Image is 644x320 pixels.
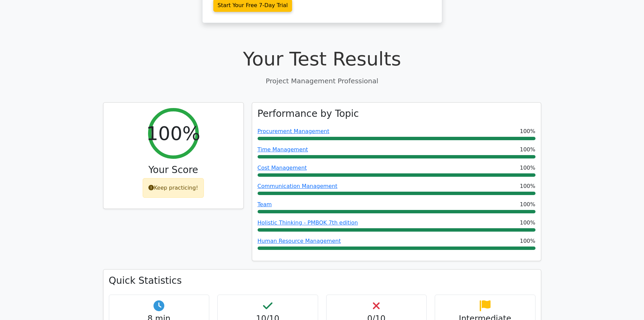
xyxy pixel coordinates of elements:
[520,237,535,245] span: 100%
[258,108,359,120] h3: Performance by Topic
[146,122,200,145] h2: 100%
[258,219,358,226] a: Holistic Thinking - PMBOK 7th edition
[258,238,341,244] a: Human Resource Management
[520,200,535,209] span: 100%
[520,219,535,227] span: 100%
[258,146,308,153] a: Time Management
[520,146,535,154] span: 100%
[258,201,272,208] a: Team
[258,128,330,134] a: Procurement Management
[258,183,338,189] a: Communication Management
[520,127,535,135] span: 100%
[143,178,204,198] div: Keep practicing!
[520,164,535,172] span: 100%
[103,76,541,86] p: Project Management Professional
[109,275,535,286] h3: Quick Statistics
[103,47,541,70] h1: Your Test Results
[109,164,238,176] h3: Your Score
[258,165,307,171] a: Cost Management
[520,182,535,190] span: 100%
